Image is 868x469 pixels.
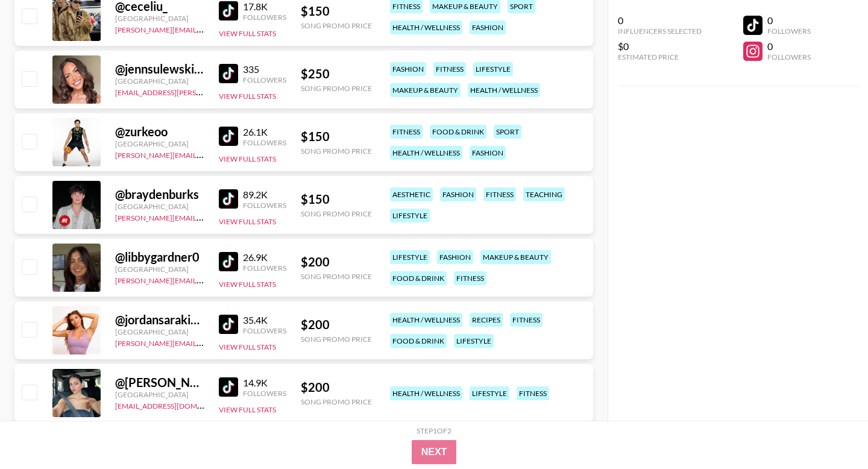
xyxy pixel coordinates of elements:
div: Song Promo Price [301,335,372,344]
div: [GEOGRAPHIC_DATA] [115,202,204,211]
div: Followers [767,52,811,61]
div: 0 [618,14,702,27]
div: fashion [437,250,473,264]
div: Estimated Price [618,52,702,61]
div: sport [494,125,521,139]
div: fashion [440,187,476,201]
div: health / wellness [468,83,540,97]
div: fitness [510,313,542,327]
a: [PERSON_NAME][EMAIL_ADDRESS][DOMAIN_NAME] [115,274,294,285]
div: lifestyle [390,250,430,264]
img: TikTok [219,127,238,146]
div: 26.1K [243,126,286,138]
div: Followers [243,263,286,272]
div: Step 1 of 2 [417,426,451,435]
button: View Full Stats [219,405,276,414]
div: 89.2K [243,189,286,201]
div: health / wellness [390,146,462,160]
div: fitness [433,62,466,76]
div: Influencers Selected [618,27,702,36]
div: health / wellness [390,386,462,400]
div: Followers [243,201,286,210]
div: $ 150 [301,192,372,207]
button: View Full Stats [219,280,276,289]
div: fashion [470,146,506,160]
div: fitness [517,386,549,400]
div: [GEOGRAPHIC_DATA] [115,14,204,23]
div: makeup & beauty [390,83,461,97]
div: $ 200 [301,317,372,332]
div: fitness [390,125,423,139]
div: Followers [767,27,811,36]
div: fitness [454,271,486,285]
div: @ braydenburks [115,187,204,202]
img: TikTok [219,252,238,271]
a: [EMAIL_ADDRESS][PERSON_NAME][DOMAIN_NAME] [115,86,294,97]
div: Song Promo Price [301,21,372,30]
div: 14.9K [243,377,286,389]
div: lifestyle [473,62,513,76]
div: Followers [243,138,286,147]
div: food & drink [430,125,486,139]
img: TikTok [219,377,238,397]
a: [EMAIL_ADDRESS][DOMAIN_NAME] [115,399,236,411]
button: View Full Stats [219,342,276,351]
div: @ [PERSON_NAME].camilaa [115,375,204,390]
button: View Full Stats [219,92,276,101]
img: TikTok [219,315,238,334]
div: 26.9K [243,251,286,263]
div: lifestyle [454,334,494,348]
div: Song Promo Price [301,397,372,406]
div: $ 150 [301,129,372,144]
div: 35.4K [243,314,286,326]
a: [PERSON_NAME][EMAIL_ADDRESS][PERSON_NAME][DOMAIN_NAME] [115,336,351,348]
button: View Full Stats [219,154,276,163]
div: 0 [767,14,811,27]
div: $0 [618,40,702,52]
div: lifestyle [390,209,430,222]
div: food & drink [390,271,447,285]
img: TikTok [219,189,238,209]
div: [GEOGRAPHIC_DATA] [115,390,204,399]
div: $ 250 [301,66,372,81]
div: [GEOGRAPHIC_DATA] [115,265,204,274]
div: food & drink [390,334,447,348]
a: [PERSON_NAME][EMAIL_ADDRESS][DOMAIN_NAME] [115,23,294,34]
div: $ 150 [301,4,372,19]
div: [GEOGRAPHIC_DATA] [115,327,204,336]
div: @ zurkeoo [115,124,204,139]
div: Followers [243,326,286,335]
img: TikTok [219,64,238,83]
div: health / wellness [390,313,462,327]
div: $ 200 [301,380,372,395]
div: @ jordansarakinis [115,312,204,327]
div: @ libbygardner0 [115,250,204,265]
button: Next [412,440,457,464]
div: fashion [470,20,506,34]
div: fitness [483,187,516,201]
div: 0 [767,40,811,52]
div: $ 200 [301,254,372,269]
div: aesthetic [390,187,433,201]
div: 335 [243,63,286,75]
img: TikTok [219,1,238,20]
div: Followers [243,13,286,22]
div: Followers [243,389,286,398]
div: [GEOGRAPHIC_DATA] [115,77,204,86]
div: teaching [523,187,565,201]
button: View Full Stats [219,29,276,38]
div: Song Promo Price [301,209,372,218]
div: 17.8K [243,1,286,13]
div: [GEOGRAPHIC_DATA] [115,139,204,148]
button: View Full Stats [219,217,276,226]
div: fashion [390,62,426,76]
div: Song Promo Price [301,84,372,93]
div: makeup & beauty [480,250,551,264]
div: Followers [243,75,286,84]
div: health / wellness [390,20,462,34]
div: Song Promo Price [301,146,372,156]
div: @ jennsulewski21 [115,61,204,77]
div: Song Promo Price [301,272,372,281]
div: recipes [470,313,503,327]
a: [PERSON_NAME][EMAIL_ADDRESS][DOMAIN_NAME] [115,211,294,222]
